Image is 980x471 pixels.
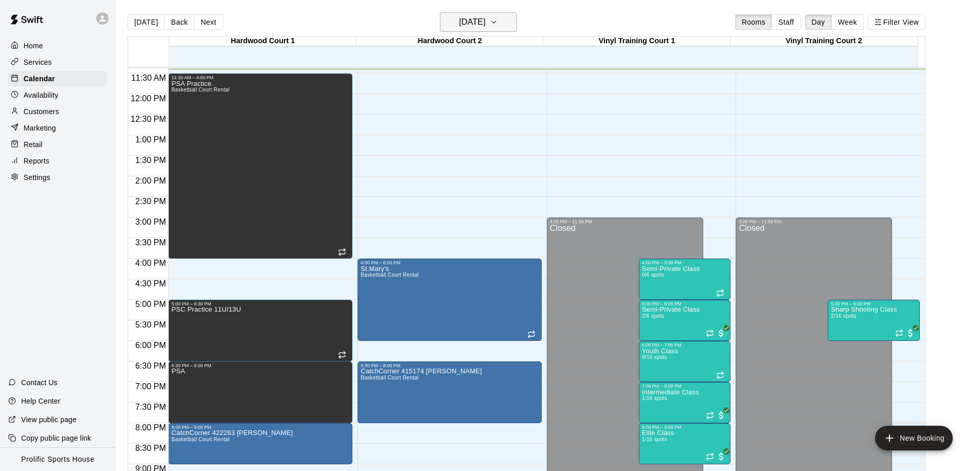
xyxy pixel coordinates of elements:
div: 6:00 PM – 7:00 PM [642,342,728,348]
div: 8:00 PM – 9:00 PM: CatchCorner 422263 Paolo Garvez [168,423,352,464]
a: Home [8,38,108,53]
div: 7:00 PM – 8:00 PM [642,384,728,389]
button: add [875,426,953,450]
span: Recurring event [338,351,346,359]
span: 5:00 PM [133,300,169,309]
div: Vinyl Training Court 2 [730,37,917,46]
span: Recurring event [338,248,346,256]
span: 7:00 PM [133,382,169,391]
p: Home [24,41,43,51]
a: Services [8,55,108,70]
button: Back [164,14,194,30]
span: All customers have paid [716,410,726,421]
span: All customers have paid [716,451,726,462]
div: Vinyl Training Court 1 [543,37,730,46]
span: Recurring event [527,330,536,338]
a: Availability [8,87,108,103]
button: [DATE] [440,12,517,32]
div: 3:00 PM – 11:59 PM [739,219,889,224]
p: Services [24,57,52,67]
button: Rooms [735,14,772,30]
a: Calendar [8,71,108,86]
div: 3:00 PM – 11:59 PM [550,219,700,224]
span: Recurring event [706,452,714,461]
span: 3:30 PM [133,238,169,247]
p: Reports [24,156,49,166]
p: View public page [21,414,77,425]
span: 6:00 PM [133,341,169,350]
span: 2/6 spots filled [642,313,665,319]
div: 11:30 AM – 4:00 PM: PSA Practice [168,74,352,259]
a: Marketing [8,120,108,136]
div: Retail [8,137,108,152]
button: [DATE] [128,14,165,30]
a: Settings [8,170,108,185]
p: Settings [24,172,50,183]
div: 5:00 PM – 6:30 PM: PSC Practice 11U/13U [168,300,352,361]
span: 0/6 spots filled [642,272,665,278]
p: Marketing [24,123,56,133]
button: Filter View [868,14,925,30]
p: Availability [24,90,59,100]
button: Next [194,14,223,30]
span: 0/16 spots filled [642,354,667,360]
span: Basketball Court Rental [171,87,229,93]
div: 8:00 PM – 9:00 PM [642,425,728,430]
div: 6:30 PM – 8:00 PM: CatchCorner 415174 Simon Diep [358,361,542,423]
span: All customers have paid [716,328,726,338]
span: 4:00 PM [133,259,169,267]
span: 6:30 PM [133,361,169,370]
div: 5:00 PM – 6:00 PM: Sharp Shooting Class [828,300,920,341]
p: Prolific Sports House [21,454,94,465]
span: 12:00 PM [128,94,168,103]
span: 1/16 spots filled [642,437,667,442]
span: 2:30 PM [133,197,169,206]
span: Recurring event [895,329,903,337]
a: Customers [8,104,108,119]
div: 6:30 PM – 8:00 PM [171,363,349,368]
span: 1:00 PM [133,135,169,144]
button: Week [831,14,864,30]
div: 6:00 PM – 7:00 PM: Youth Class [639,341,731,382]
div: 4:00 PM – 6:00 PM: St.Mary's [358,259,542,341]
span: 1/16 spots filled [642,395,667,401]
div: 8:00 PM – 9:00 PM: Elite Class [639,423,731,464]
span: 4:30 PM [133,279,169,288]
div: 7:00 PM – 8:00 PM: Intermediate Class [639,382,731,423]
div: 5:00 PM – 6:30 PM [171,301,349,306]
p: Retail [24,139,43,150]
span: 12:30 PM [128,115,168,123]
span: 8:30 PM [133,444,169,452]
p: Help Center [21,396,60,406]
div: 11:30 AM – 4:00 PM [171,75,349,80]
div: 5:00 PM – 6:00 PM: Semi-Private Class [639,300,731,341]
span: 7:30 PM [133,403,169,411]
div: 4:00 PM – 5:00 PM: Semi-Private Class [639,259,731,300]
div: 6:30 PM – 8:00 PM [361,363,539,368]
span: Recurring event [706,329,714,337]
span: 5:30 PM [133,320,169,329]
span: 8:00 PM [133,423,169,432]
p: Copy public page link [21,433,91,443]
span: Basketball Court Rental [361,375,419,381]
span: Recurring event [716,371,724,379]
div: 4:00 PM – 6:00 PM [361,260,539,265]
span: Recurring event [716,289,724,297]
div: 5:00 PM – 6:00 PM [831,301,917,306]
span: Basketball Court Rental [171,437,229,442]
div: 5:00 PM – 6:00 PM [642,301,728,306]
p: Calendar [24,74,55,84]
span: 1:30 PM [133,156,169,165]
button: Day [805,14,832,30]
span: 11:30 AM [129,74,169,82]
div: Hardwood Court 2 [357,37,543,46]
span: Recurring event [706,411,714,420]
span: Basketball Court Rental [361,272,419,278]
